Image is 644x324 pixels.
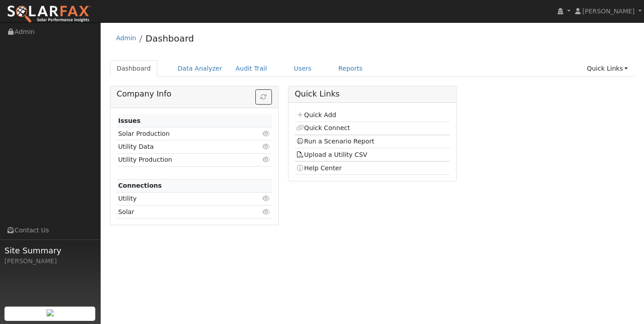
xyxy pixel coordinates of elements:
span: Site Summary [4,244,96,257]
div: [PERSON_NAME] [4,257,96,266]
h5: Company Info [117,89,272,99]
a: Data Analyzer [171,60,229,77]
td: Solar Production [117,127,247,140]
img: retrieve [47,309,54,316]
span: [PERSON_NAME] [582,8,635,15]
a: Dashboard [145,33,194,44]
i: Click to view [263,130,271,137]
strong: Issues [118,117,140,124]
i: Click to view [263,209,271,215]
td: Utility Production [117,153,247,166]
img: SolarFax [7,5,91,24]
td: Utility Data [117,140,247,153]
a: Quick Add [296,111,336,118]
a: Reports [332,60,369,77]
i: Click to view [263,156,271,163]
td: Utility [117,192,247,205]
a: Run a Scenario Report [296,138,374,145]
a: Users [287,60,318,77]
a: Quick Links [580,60,635,77]
a: Dashboard [110,60,158,77]
i: Click to view [263,195,271,202]
a: Audit Trail [229,60,274,77]
a: Upload a Utility CSV [296,151,367,158]
a: Quick Connect [296,124,350,131]
h5: Quick Links [295,89,450,99]
a: Help Center [296,164,342,172]
i: Click to view [263,143,271,150]
td: Solar [117,206,247,219]
a: Admin [116,34,136,42]
strong: Connections [118,182,162,189]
